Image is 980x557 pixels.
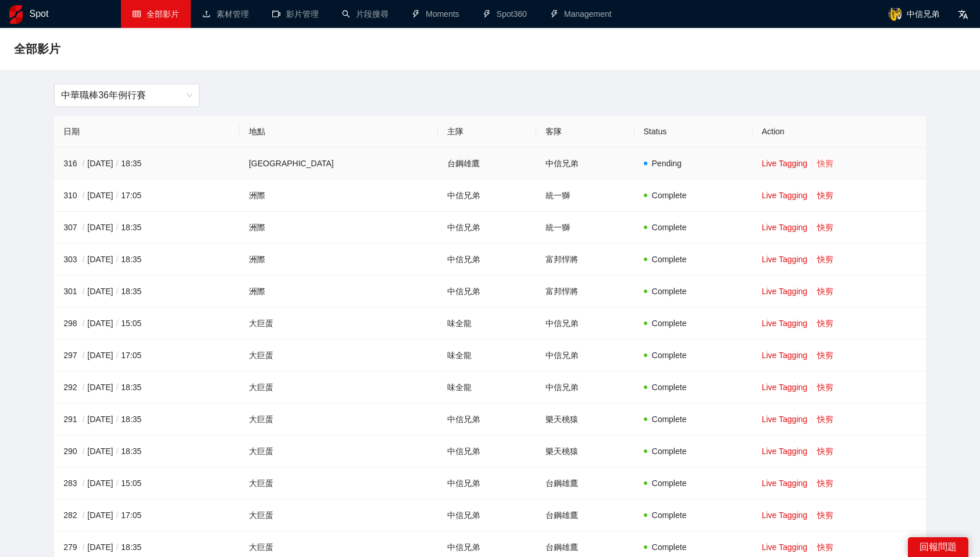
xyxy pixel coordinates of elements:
td: 統一獅 [536,180,635,212]
td: 中信兄弟 [536,148,635,180]
td: 富邦悍將 [536,244,635,276]
th: Action [753,116,926,148]
td: 台鋼雄鷹 [536,499,635,531]
span: / [79,223,87,232]
span: Complete [652,255,687,264]
span: Complete [652,351,687,360]
span: / [79,479,87,488]
td: 洲際 [240,212,438,244]
a: Live Tagging [762,223,807,232]
a: thunderboltMoments [412,9,459,19]
span: / [113,191,121,200]
td: 中信兄弟 [438,435,536,467]
span: / [79,287,87,296]
a: 快剪 [817,415,833,424]
a: Live Tagging [762,479,807,488]
td: 大巨蛋 [240,404,438,435]
span: / [79,510,87,520]
span: Complete [652,383,687,392]
td: 味全龍 [438,308,536,340]
span: / [113,287,121,296]
td: 樂天桃猿 [536,404,635,435]
th: 客隊 [536,116,635,148]
a: 快剪 [817,479,833,488]
span: / [113,223,121,232]
th: 地點 [240,116,438,148]
span: / [79,159,87,168]
span: Complete [652,191,687,200]
td: 洲際 [240,244,438,276]
td: 297 [DATE] 17:05 [54,340,240,372]
td: 洲際 [240,180,438,212]
td: 291 [DATE] 18:35 [54,404,240,435]
td: 洲際 [240,276,438,308]
span: / [79,415,87,424]
span: Complete [652,319,687,328]
a: search片段搜尋 [342,9,389,19]
span: 全部影片 [147,9,179,19]
a: 快剪 [817,319,833,328]
td: 301 [DATE] 18:35 [54,276,240,308]
td: 中信兄弟 [438,404,536,435]
td: 大巨蛋 [240,308,438,340]
td: 307 [DATE] 18:35 [54,212,240,244]
td: 298 [DATE] 15:05 [54,308,240,340]
span: / [79,447,87,456]
a: 快剪 [817,191,833,200]
td: 大巨蛋 [240,499,438,531]
span: Complete [652,479,687,488]
a: 快剪 [817,383,833,392]
td: 283 [DATE] 15:05 [54,467,240,499]
a: video-camera影片管理 [272,9,319,19]
a: Live Tagging [762,159,807,168]
a: 快剪 [817,159,833,168]
td: 大巨蛋 [240,340,438,372]
span: 中華職棒36年例行賽 [61,84,193,106]
span: / [113,319,121,328]
td: 中信兄弟 [438,499,536,531]
td: 中信兄弟 [536,372,635,404]
span: / [113,383,121,392]
td: 中信兄弟 [438,244,536,276]
span: / [113,415,121,424]
span: Complete [652,447,687,456]
td: 統一獅 [536,212,635,244]
td: 310 [DATE] 17:05 [54,180,240,212]
span: Complete [652,510,687,520]
span: Complete [652,415,687,424]
td: 味全龍 [438,372,536,404]
a: 快剪 [817,351,833,360]
span: / [79,383,87,392]
a: Live Tagging [762,447,807,456]
td: 290 [DATE] 18:35 [54,435,240,467]
td: 316 [DATE] 18:35 [54,148,240,180]
span: Complete [652,223,687,232]
a: 快剪 [817,510,833,520]
a: Live Tagging [762,351,807,360]
td: 富邦悍將 [536,276,635,308]
td: 樂天桃猿 [536,435,635,467]
a: 快剪 [817,255,833,264]
img: avatar [888,7,902,21]
td: 中信兄弟 [438,276,536,308]
a: thunderboltManagement [550,9,612,19]
span: / [113,351,121,360]
td: 中信兄弟 [536,340,635,372]
span: Complete [652,287,687,296]
td: 台鋼雄鷹 [438,148,536,180]
span: / [79,542,87,552]
a: Live Tagging [762,542,807,552]
span: / [79,255,87,264]
th: Status [635,116,753,148]
span: table [133,10,141,18]
td: 中信兄弟 [438,467,536,499]
span: Complete [652,542,687,552]
span: Pending [652,159,682,168]
td: 台鋼雄鷹 [536,467,635,499]
a: Live Tagging [762,510,807,520]
th: 日期 [54,116,240,148]
a: 快剪 [817,447,833,456]
td: 中信兄弟 [438,180,536,212]
td: 味全龍 [438,340,536,372]
td: 大巨蛋 [240,372,438,404]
